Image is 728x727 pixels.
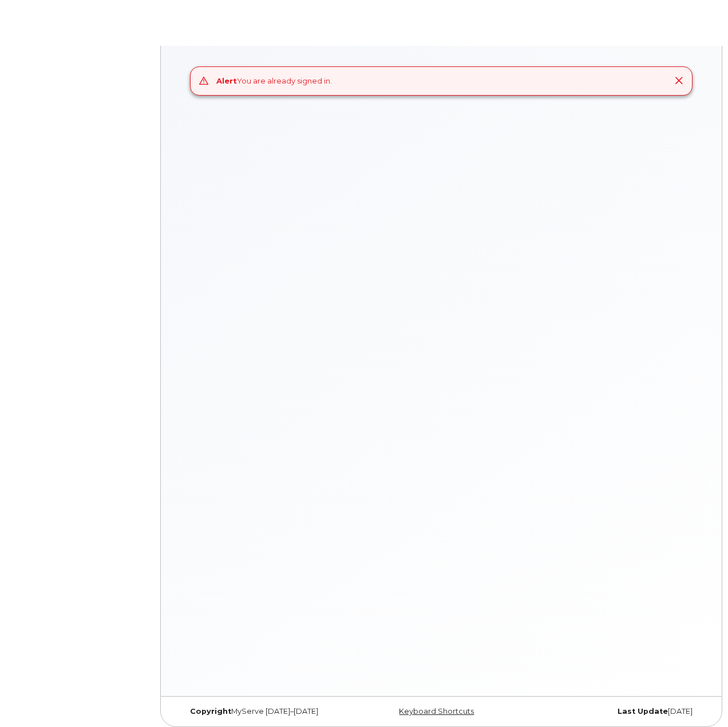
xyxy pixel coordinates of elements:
div: You are already signed in. [216,76,332,86]
div: [DATE] [528,707,701,716]
a: Keyboard Shortcuts [399,707,474,716]
strong: Alert [216,76,237,85]
div: MyServe [DATE]–[DATE] [181,707,355,716]
strong: Last Update [618,707,668,716]
strong: Copyright [190,707,231,716]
